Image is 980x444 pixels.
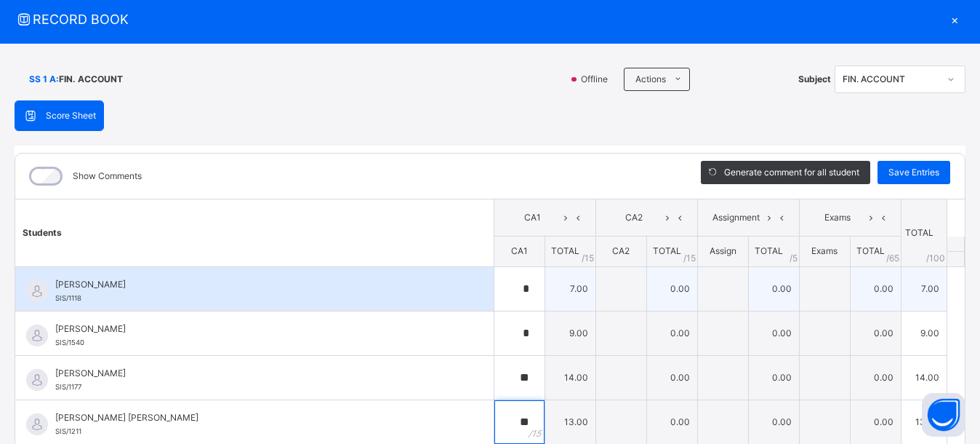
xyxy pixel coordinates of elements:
[26,369,48,391] img: default.svg
[55,427,81,435] span: SIS/1211
[59,73,123,86] span: FIN. ACCOUNT
[888,166,939,179] span: Save Entries
[55,278,461,291] span: [PERSON_NAME]
[545,266,595,311] td: 7.00
[710,245,736,256] span: Assign
[73,170,142,183] label: Show Comments
[850,266,901,311] td: 0.00
[850,311,901,355] td: 0.00
[26,413,48,435] img: default.svg
[901,199,947,267] th: TOTAL
[26,325,48,346] img: default.svg
[790,252,798,265] span: / 5
[724,166,859,179] span: Generate comment for all student
[551,245,579,256] span: TOTAL
[748,355,799,400] td: 0.00
[850,400,901,444] td: 0.00
[545,400,595,444] td: 13.00
[545,311,595,355] td: 9.00
[901,266,947,311] td: 7.00
[55,294,81,302] span: SIS/1118
[579,73,616,86] span: Offline
[23,227,62,238] span: Students
[683,252,696,265] span: / 15
[505,211,560,224] span: CA1
[811,211,865,224] span: Exams
[55,383,81,391] span: SIS/1177
[811,245,838,256] span: Exams
[850,355,901,400] td: 0.00
[843,73,939,86] div: FIN. ACCOUNT
[511,245,528,256] span: CA1
[607,211,662,224] span: CA2
[646,400,697,444] td: 0.00
[55,338,84,346] span: SIS/1540
[55,411,461,424] span: [PERSON_NAME] [PERSON_NAME]
[646,355,697,400] td: 0.00
[15,9,944,29] span: RECORD BOOK
[635,73,666,86] span: Actions
[55,367,461,380] span: [PERSON_NAME]
[709,211,763,224] span: Assignment
[582,252,594,265] span: / 15
[922,393,965,437] button: Open asap
[612,245,630,256] span: CA2
[46,109,96,122] span: Score Sheet
[886,252,899,265] span: / 65
[646,266,697,311] td: 0.00
[944,9,965,29] div: ×
[646,311,697,355] td: 0.00
[748,311,799,355] td: 0.00
[856,245,885,256] span: TOTAL
[748,266,799,311] td: 0.00
[55,322,461,336] span: [PERSON_NAME]
[798,73,831,86] span: Subject
[901,355,947,400] td: 14.00
[901,311,947,355] td: 9.00
[926,252,945,265] span: /100
[755,245,783,256] span: TOTAL
[748,400,799,444] td: 0.00
[26,280,48,302] img: default.svg
[545,355,595,400] td: 14.00
[901,400,947,444] td: 13.00
[29,73,59,86] span: SS 1 A :
[653,245,681,256] span: TOTAL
